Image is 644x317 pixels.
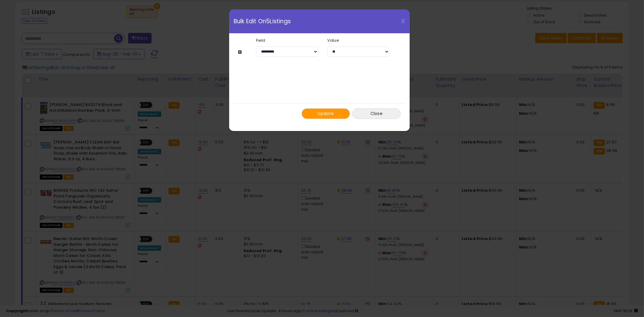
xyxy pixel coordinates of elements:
[323,38,394,42] label: Value
[252,38,323,42] label: Field
[352,108,401,119] button: Close
[318,110,334,117] span: Update
[401,17,405,25] span: X
[234,18,291,24] span: Bulk Edit On 5 Listings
